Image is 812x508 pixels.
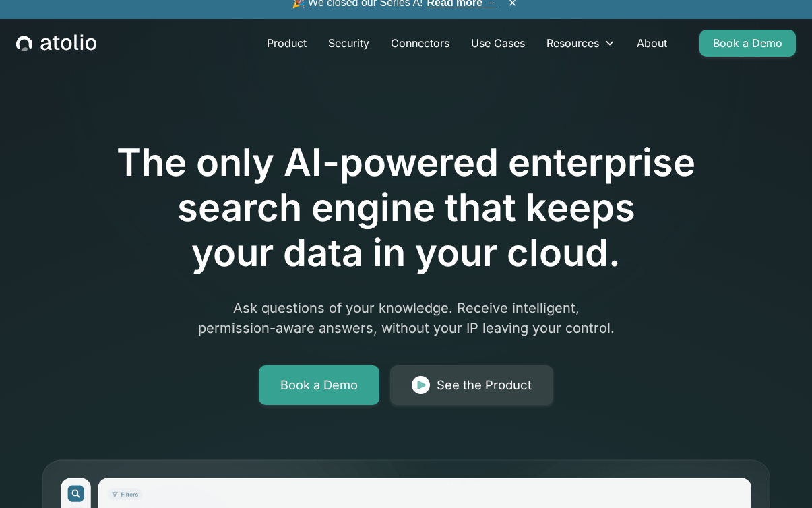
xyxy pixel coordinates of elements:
[437,376,532,395] div: See the Product
[536,30,626,57] div: Resources
[317,30,380,57] a: Security
[16,34,96,52] a: home
[626,30,678,57] a: About
[259,365,379,406] a: Book a Demo
[546,35,599,51] div: Resources
[148,298,665,338] p: Ask questions of your knowledge. Receive intelligent, permission-aware answers, without your IP l...
[380,30,460,57] a: Connectors
[256,30,317,57] a: Product
[390,365,553,406] a: See the Product
[699,30,796,57] a: Book a Demo
[460,30,536,57] a: Use Cases
[61,140,751,276] h1: The only AI-powered enterprise search engine that keeps your data in your cloud.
